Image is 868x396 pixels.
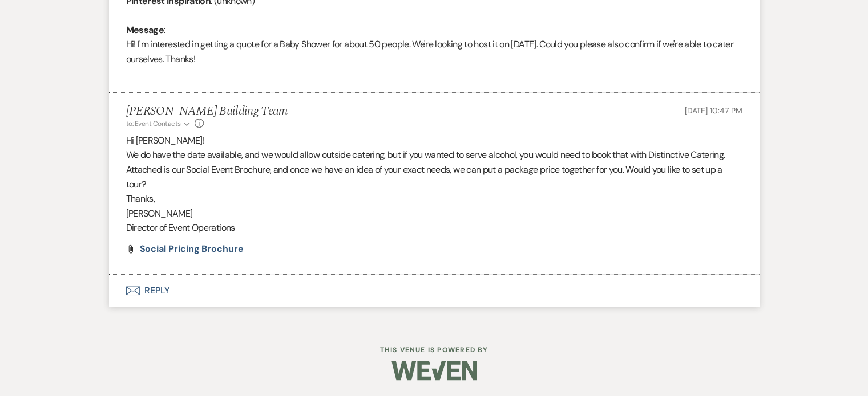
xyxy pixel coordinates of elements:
b: Message [126,24,164,36]
p: We do have the date available, and we would allow outside catering, but if you wanted to serve al... [126,148,742,191]
button: Reply [109,275,760,307]
h5: [PERSON_NAME] Building Team [126,104,288,119]
img: Weven Logo [391,350,477,390]
p: Director of Event Operations [126,221,742,235]
button: to: Event Contacts [126,119,192,129]
span: Social Pricing Brochure [140,243,244,255]
span: [DATE] 10:47 PM [685,105,742,116]
p: Hi [PERSON_NAME]! [126,133,742,148]
p: Thanks, [126,191,742,206]
p: [PERSON_NAME] [126,206,742,221]
span: to: Event Contacts [126,119,181,128]
a: Social Pricing Brochure [140,244,244,254]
